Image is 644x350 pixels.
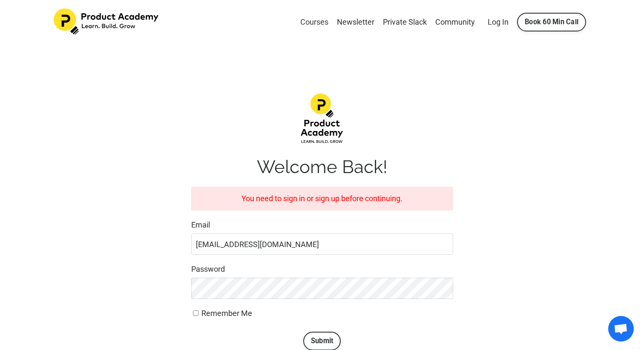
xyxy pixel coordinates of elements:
input: Remember Me [193,310,198,316]
div: You need to sign in or sign up before continuing. [191,187,453,211]
a: Newsletter [337,16,374,28]
span: Remember Me [201,309,252,318]
a: Courses [300,16,328,28]
a: Log In [488,17,509,26]
div: Open chat [608,316,634,341]
a: Community [435,16,475,28]
a: Private Slack [383,16,427,28]
img: Product Academy Logo [54,9,160,35]
label: Email [191,219,453,231]
h1: Welcome Back! [191,157,453,178]
img: d1483da-12f4-ea7b-dcde-4e4ae1a68fea_Product-academy-02.png [301,94,343,144]
a: Book 60 Min Call [517,13,586,31]
label: Password [191,263,453,276]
